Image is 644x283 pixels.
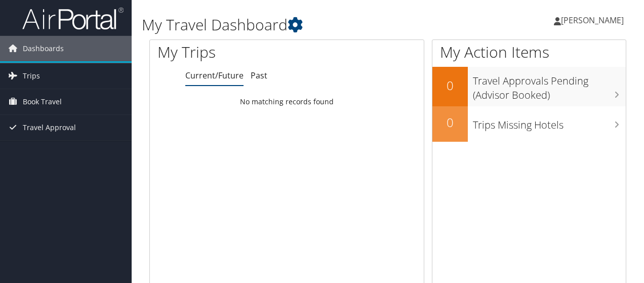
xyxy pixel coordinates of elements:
a: Past [251,70,267,81]
span: Trips [23,63,40,89]
span: [PERSON_NAME] [561,15,624,26]
span: Book Travel [23,89,62,114]
h2: 0 [432,114,468,131]
td: No matching records found [150,93,424,111]
h1: My Action Items [432,42,626,63]
a: Current/Future [185,70,244,81]
a: [PERSON_NAME] [554,5,634,35]
h2: 0 [432,77,468,94]
a: 0Travel Approvals Pending (Advisor Booked) [432,67,626,106]
h1: My Travel Dashboard [142,14,470,35]
span: Travel Approval [23,115,76,140]
img: airportal-logo.png [22,7,124,30]
a: 0Trips Missing Hotels [432,106,626,142]
h3: Trips Missing Hotels [473,113,626,132]
h1: My Trips [157,42,302,63]
span: Dashboards [23,36,64,61]
h3: Travel Approvals Pending (Advisor Booked) [473,69,626,102]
